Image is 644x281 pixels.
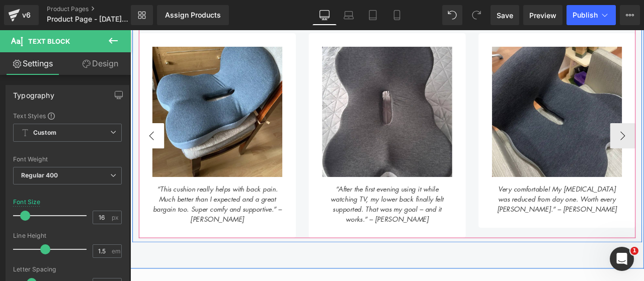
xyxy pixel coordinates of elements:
span: Text Block [28,37,70,45]
div: Font Weight [13,156,122,163]
iframe: Intercom live chat [610,247,634,271]
a: Mobile [385,5,409,25]
span: Save [497,10,513,21]
a: v6 [4,5,39,25]
a: Product Pages [47,5,147,13]
span: px [112,214,120,221]
div: Assign Products [165,11,221,19]
a: Preview [523,5,562,25]
i: “This cushion really helps with back pain. Much better than I expected and a great bargain too. S... [27,182,180,230]
i: “After the first evening using it while watching TV, my lower back finally felt supported. That w... [237,182,371,230]
b: Custom [33,129,56,137]
a: Desktop [312,5,337,25]
span: Publish [573,11,598,19]
button: Publish [567,5,616,25]
div: Line Height [13,232,122,239]
a: New Library [131,5,153,25]
div: Typography [13,85,54,100]
div: v6 [20,9,33,22]
span: Product Page - [DATE] 10:30:46 [47,15,128,23]
b: Regular 400 [21,171,58,179]
div: Text Styles [13,112,122,120]
div: Letter Spacing [13,266,122,273]
button: More [620,5,640,25]
a: Design [67,52,133,75]
a: Laptop [337,5,361,25]
span: Preview [529,10,556,21]
span: em [112,248,120,254]
button: Redo [466,5,487,25]
i: Very comfortable! My [MEDICAL_DATA] was reduced from day one. Worth every [PERSON_NAME].” – [PERS... [435,182,577,218]
a: Tablet [361,5,385,25]
span: 1 [630,247,638,255]
div: Font Size [13,199,41,206]
button: Undo [442,5,462,25]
